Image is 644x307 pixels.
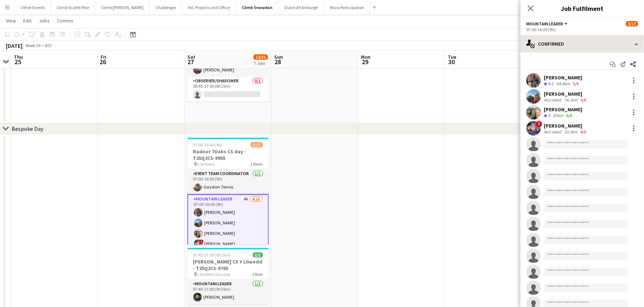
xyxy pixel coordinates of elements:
[187,148,269,161] h3: Radnor 7Oaks CS day - T25Q2CS-9955
[279,0,324,14] button: Duke of Edinburgh
[360,58,370,66] span: 29
[548,81,554,86] span: 4.5
[544,106,582,113] div: [PERSON_NAME]
[361,54,370,60] span: Mon
[198,271,231,277] span: Llanberis bus stop
[45,43,52,48] div: BST
[580,129,586,134] app-skills-label: 4/6
[187,248,269,304] app-job-card: 07:45-17:00 (9h15m)1/1[PERSON_NAME] CS Y Lliwedd - T25Q2CS-9765 Llanberis bus stop1 RoleMountain ...
[95,0,150,14] button: Climb [PERSON_NAME]
[324,0,370,14] button: Mass Participation
[236,0,279,14] button: Climb Snowdon
[251,161,263,167] span: 2 Roles
[526,21,569,26] button: Mountain Leader
[552,113,565,119] div: 87km
[187,138,269,245] app-job-card: 07:00-16:00 (9h)5/17Radnor 7Oaks CS day - T25Q2CS-9955 Llanberis2 RolesEvent Team Coordinator1/10...
[447,58,456,66] span: 30
[199,240,204,244] span: !
[13,58,23,66] span: 25
[23,17,32,24] span: Edit
[187,258,269,271] h3: [PERSON_NAME] CS Y Lliwedd - T25Q2CS-9765
[526,27,638,32] div: 07:00-16:00 (9h)
[544,74,582,81] div: [PERSON_NAME]
[448,54,456,60] span: Tue
[521,4,644,13] h3: Job Fulfilment
[24,43,42,48] span: Week 39
[6,42,23,49] div: [DATE]
[273,58,283,66] span: 28
[251,142,263,148] span: 5/17
[254,61,268,66] div: 7 Jobs
[150,0,182,14] button: Challenges
[544,129,563,134] div: Not rated
[563,129,579,134] div: 33.3km
[555,81,571,87] div: 64.4km
[580,97,586,103] app-skills-label: 5/6
[12,125,43,132] div: Bespoke Day
[198,161,215,167] span: Llanberis
[187,54,195,60] span: Sat
[187,170,269,194] app-card-role: Event Team Coordinator1/107:00-16:00 (9h)Gwydion Tomos
[51,0,95,14] button: Climb Scafell Pike
[521,35,644,53] div: Confirmed
[100,58,106,66] span: 26
[187,280,269,304] app-card-role: Mountain Leader1/107:45-17:00 (9h15m)[PERSON_NAME]
[526,21,563,26] span: Mountain Leader
[57,17,73,24] span: Comms
[253,252,263,258] span: 1/1
[536,121,542,127] span: !
[20,16,35,25] a: Edit
[14,54,23,60] span: Thu
[274,54,283,60] span: Sun
[186,58,195,66] span: 27
[193,252,231,258] span: 07:45-17:00 (9h15m)
[36,16,53,25] a: Jobs
[39,17,50,24] span: Jobs
[54,16,76,25] a: Comms
[252,271,263,277] span: 1 Role
[626,21,638,26] span: 5/17
[187,77,269,101] app-card-role: Observer/Shadower0/108:45-17:00 (8h15m)
[566,113,572,118] app-skills-label: 6/6
[101,54,106,60] span: Fri
[193,142,223,148] span: 07:00-16:00 (9h)
[544,91,588,97] div: [PERSON_NAME]
[544,97,563,103] div: Not rated
[3,16,19,25] a: View
[6,17,16,24] span: View
[15,0,51,14] button: Other Events
[563,97,579,103] div: 74.1km
[182,0,236,14] button: Kit, Projects and Office
[573,81,579,86] app-skills-label: 5/6
[254,54,268,60] span: 12/31
[544,123,588,129] div: [PERSON_NAME]
[548,113,550,118] span: 4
